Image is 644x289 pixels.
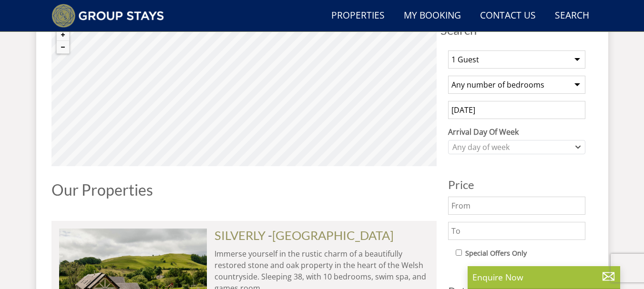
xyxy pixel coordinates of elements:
[448,222,585,240] input: To
[440,23,593,37] span: Search
[448,140,585,154] div: Combobox
[57,29,69,41] button: Zoom in
[448,101,585,119] input: Arrival Date
[272,228,394,242] a: [GEOGRAPHIC_DATA]
[51,181,437,198] h1: Our Properties
[551,5,593,27] a: Search
[448,197,585,215] input: From
[51,4,164,28] img: Group Stays
[268,228,394,242] span: -
[472,271,615,283] p: Enquire Now
[450,142,573,152] div: Any day of week
[400,5,465,27] a: My Booking
[327,5,388,27] a: Properties
[57,41,69,53] button: Zoom out
[51,23,437,166] canvas: Map
[215,228,266,242] a: SILVERLY
[448,126,585,138] label: Arrival Day Of Week
[448,179,585,191] h3: Price
[476,5,540,27] a: Contact Us
[465,248,527,259] label: Special Offers Only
